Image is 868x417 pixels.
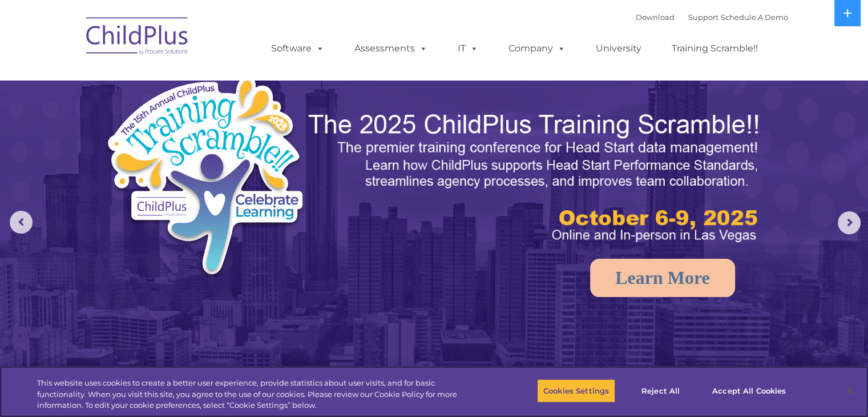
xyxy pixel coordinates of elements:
a: Schedule A Demo [721,13,788,22]
a: Software [260,37,336,60]
a: University [584,37,653,60]
a: Training Scramble!! [660,37,769,60]
a: IT [446,37,490,60]
a: Download [636,13,675,22]
a: Support [688,13,718,22]
button: Accept All Cookies [706,379,792,403]
img: ChildPlus by Procare Solutions [80,9,195,66]
a: Learn More [590,259,735,297]
span: Last name [159,75,193,84]
span: Phone number [159,122,207,131]
button: Reject All [625,379,696,403]
div: This website uses cookies to create a better user experience, provide statistics about user visit... [37,378,478,411]
a: Assessments [343,37,439,60]
font: | [636,13,788,22]
a: Company [497,37,577,60]
button: Close [837,378,862,403]
button: Cookies Settings [537,379,615,403]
